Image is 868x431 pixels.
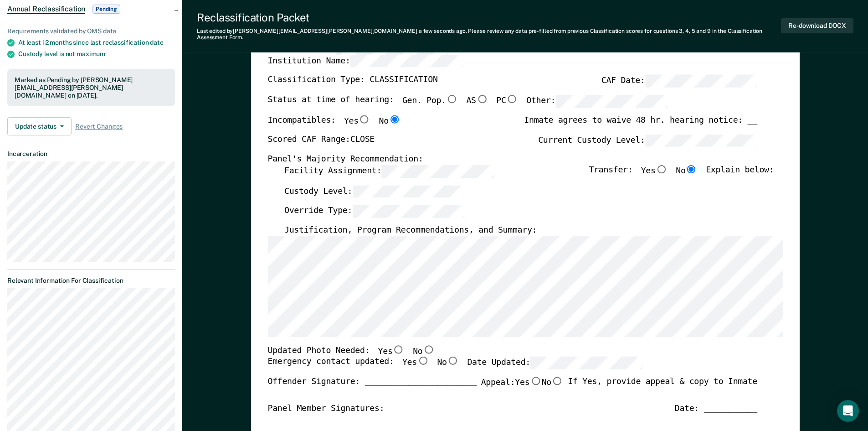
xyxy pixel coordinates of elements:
[267,55,462,68] label: Institution Name:
[676,165,698,177] label: No
[378,345,404,357] label: Yes
[447,357,458,365] input: No
[601,75,757,88] label: CAF Date:
[7,27,175,35] div: Requirements validated by OMS data
[7,5,85,14] span: Annual Reclassification
[589,165,774,185] div: Transfer: Explain below:
[402,357,428,369] label: Yes
[267,154,757,165] div: Panel's Majority Recommendation:
[529,377,541,385] input: Yes
[416,357,428,365] input: Yes
[388,115,400,123] input: No
[197,11,781,24] div: Reclassification Packet
[267,377,757,403] div: Offender Signature: _______________________ If Yes, provide appeal & copy to Inmate
[641,165,667,177] label: Yes
[496,95,518,108] label: PC
[284,185,464,197] label: Custody Level:
[419,28,466,34] span: a few seconds ago
[467,357,642,369] label: Date Updated:
[18,50,175,58] div: Custody level is not
[344,115,370,127] label: Yes
[837,400,859,422] div: Open Intercom Messenger
[7,277,175,285] dt: Relevant Information For Classification
[551,377,563,385] input: No
[506,95,518,103] input: PC
[352,205,464,218] input: Override Type:
[381,165,493,177] input: Facility Assignment:
[267,75,437,88] label: Classification Type: CLASSIFICATION
[645,75,757,88] input: CAF Date:
[284,205,464,218] label: Override Type:
[7,150,175,158] dt: Incarceration
[476,95,488,103] input: AS
[77,50,105,57] span: maximum
[284,225,536,236] label: Justification, Program Recommendations, and Summary:
[422,345,434,353] input: No
[655,165,667,173] input: Yes
[413,345,435,357] label: No
[284,165,493,177] label: Facility Assignment:
[267,115,401,134] div: Incompatibles:
[267,403,384,414] div: Panel Member Signatures:
[7,117,72,135] button: Update status
[781,18,853,33] button: Re-download DOCX
[267,345,434,357] div: Updated Photo Needed:
[541,377,563,389] label: No
[515,377,541,389] label: Yes
[526,95,668,108] label: Other:
[481,377,563,396] label: Appeal:
[555,95,668,108] input: Other:
[350,55,462,68] input: Institution Name:
[358,115,370,123] input: Yes
[15,76,168,99] div: Marked as Pending by [PERSON_NAME][EMAIL_ADDRESS][PERSON_NAME][DOMAIN_NAME] on [DATE].
[685,165,697,173] input: No
[267,95,668,115] div: Status at time of hearing:
[645,134,757,147] input: Current Custody Level:
[379,115,401,127] label: No
[392,345,404,353] input: Yes
[530,357,642,369] input: Date Updated:
[92,5,120,14] span: Pending
[538,134,757,147] label: Current Custody Level:
[150,39,163,46] span: date
[352,185,464,197] input: Custody Level:
[197,28,781,41] div: Last edited by [PERSON_NAME][EMAIL_ADDRESS][PERSON_NAME][DOMAIN_NAME] . Please review any data pr...
[446,95,457,103] input: Gen. Pop.
[18,39,175,47] div: At least 12 months since last reclassification
[402,95,457,108] label: Gen. Pop.
[466,95,488,108] label: AS
[75,123,123,130] span: Revert Changes
[674,403,757,414] div: Date: ___________
[267,134,375,147] label: Scored CAF Range: CLOSE
[524,115,757,134] div: Inmate agrees to waive 48 hr. hearing notice: __
[267,357,642,377] div: Emergency contact updated:
[437,357,459,369] label: No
